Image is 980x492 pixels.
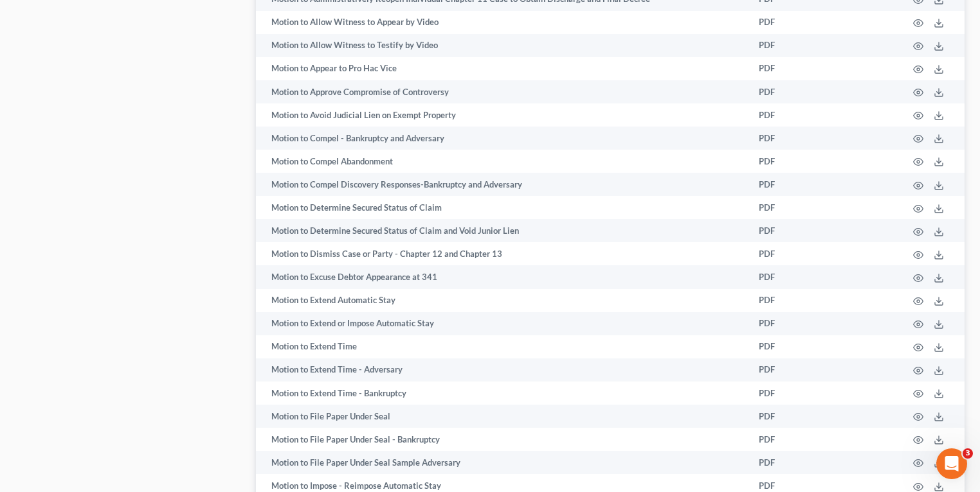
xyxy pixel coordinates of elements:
td: PDF [749,57,813,80]
td: Motion to Allow Witness to Appear by Video [256,11,749,34]
td: PDF [749,219,813,242]
td: PDF [749,127,813,150]
td: PDF [749,11,813,34]
td: PDF [749,289,813,312]
td: Motion to File Paper Under Seal - Bankruptcy [256,428,749,451]
td: Motion to Compel Abandonment [256,150,749,173]
td: PDF [749,34,813,57]
td: PDF [749,242,813,265]
td: PDF [749,103,813,127]
td: Motion to Extend Time - Bankruptcy [256,382,749,405]
td: Motion to Approve Compromise of Controversy [256,80,749,103]
td: PDF [749,382,813,405]
td: Motion to File Paper Under Seal Sample Adversary [256,451,749,474]
td: Motion to Extend Time - Adversary [256,358,749,382]
td: Motion to Determine Secured Status of Claim and Void Junior Lien [256,219,749,242]
td: Motion to Determine Secured Status of Claim [256,196,749,219]
td: Motion to Compel Discovery Responses-Bankruptcy and Adversary [256,173,749,196]
td: PDF [749,405,813,428]
td: PDF [749,265,813,288]
td: Motion to Excuse Debtor Appearance at 341 [256,265,749,288]
td: PDF [749,451,813,474]
td: Motion to Extend Automatic Stay [256,289,749,312]
td: Motion to Compel - Bankruptcy and Adversary [256,127,749,150]
td: PDF [749,196,813,219]
td: Motion to Avoid Judicial Lien on Exempt Property [256,103,749,127]
td: Motion to Appear to Pro Hac Vice [256,57,749,80]
td: PDF [749,358,813,382]
td: PDF [749,312,813,335]
td: PDF [749,428,813,451]
td: Motion to Dismiss Case or Party - Chapter 12 and Chapter 13 [256,242,749,265]
td: Motion to File Paper Under Seal [256,405,749,428]
td: Motion to Extend Time [256,335,749,358]
td: PDF [749,150,813,173]
iframe: Intercom live chat [936,448,967,479]
td: PDF [749,173,813,196]
td: Motion to Extend or Impose Automatic Stay [256,312,749,335]
span: 3 [963,448,973,459]
td: PDF [749,335,813,358]
td: Motion to Allow Witness to Testify by Video [256,34,749,57]
td: PDF [749,80,813,103]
